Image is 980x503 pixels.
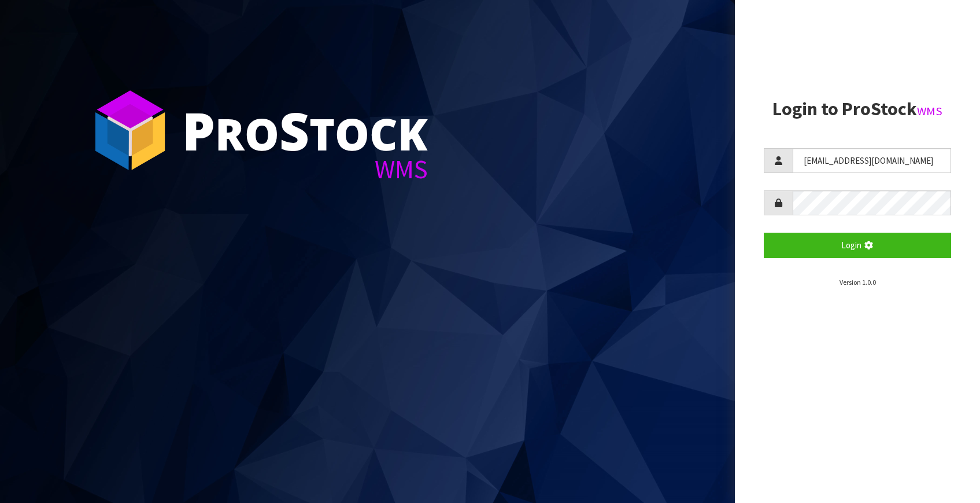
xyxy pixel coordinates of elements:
span: S [279,95,309,166]
span: P [182,95,215,166]
h2: Login to ProStock [764,99,951,119]
img: ProStock Cube [87,87,173,174]
div: WMS [182,156,428,182]
div: ro tock [182,104,428,156]
input: Username [793,148,951,173]
small: WMS [917,104,942,119]
button: Login [764,233,951,258]
small: Version 1.0.0 [840,278,876,287]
